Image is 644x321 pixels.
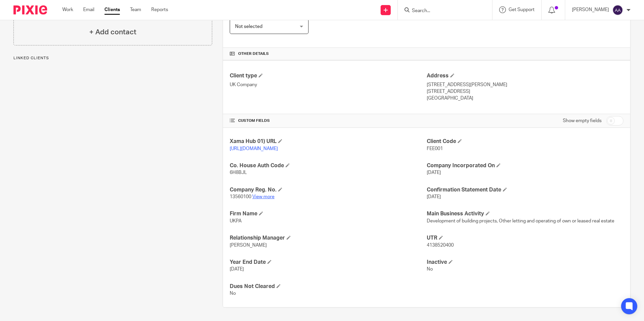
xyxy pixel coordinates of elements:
span: 13560100 [230,194,251,199]
span: 6H8BJL [230,170,247,175]
span: Not selected [235,24,262,29]
span: Get Support [509,7,535,12]
span: [DATE] [427,170,441,175]
a: Email [83,6,94,13]
span: 4138520400 [427,243,454,248]
h4: Dues Not Cleared [230,283,426,290]
h4: Confirmation Statement Date [427,186,623,193]
h4: Relationship Manager [230,235,426,242]
p: [GEOGRAPHIC_DATA] [427,95,623,102]
h4: Firm Name [230,210,426,217]
a: Team [130,6,141,13]
span: [DATE] [230,267,244,272]
span: Other details [238,51,269,57]
p: [PERSON_NAME] [572,6,609,13]
h4: Company Incorporated On [427,162,623,169]
a: View more [252,194,275,199]
h4: Client type [230,72,426,79]
h4: Client Code [427,138,623,145]
a: Clients [104,6,120,13]
span: UKPA [230,219,241,223]
img: svg%3E [612,5,623,15]
span: No [427,267,433,272]
h4: Address [427,72,623,79]
span: [DATE] [427,194,441,199]
h4: Co. House Auth Code [230,162,426,169]
span: Development of building projects, Other letting and operating of own or leased real estate [427,219,614,223]
p: [STREET_ADDRESS] [427,88,623,95]
h4: CUSTOM FIELDS [230,118,426,123]
img: Pixie [13,5,47,14]
span: No [230,291,236,296]
h4: Company Reg. No. [230,186,426,193]
span: FEE001 [427,146,443,151]
h4: Year End Date [230,259,426,266]
input: Search [411,8,472,14]
a: [URL][DOMAIN_NAME] [230,146,278,151]
h4: + Add contact [89,27,136,37]
h4: Main Business Activity [427,210,623,217]
p: [STREET_ADDRESS][PERSON_NAME] [427,81,623,88]
h4: UTR [427,235,623,242]
span: [PERSON_NAME] [230,243,267,248]
a: Reports [151,6,168,13]
p: UK Company [230,81,426,88]
a: Work [62,6,73,13]
h4: Xama Hub 01) URL [230,138,426,145]
p: Linked clients [13,56,212,61]
label: Show empty fields [563,117,602,124]
h4: Inactive [427,259,623,266]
